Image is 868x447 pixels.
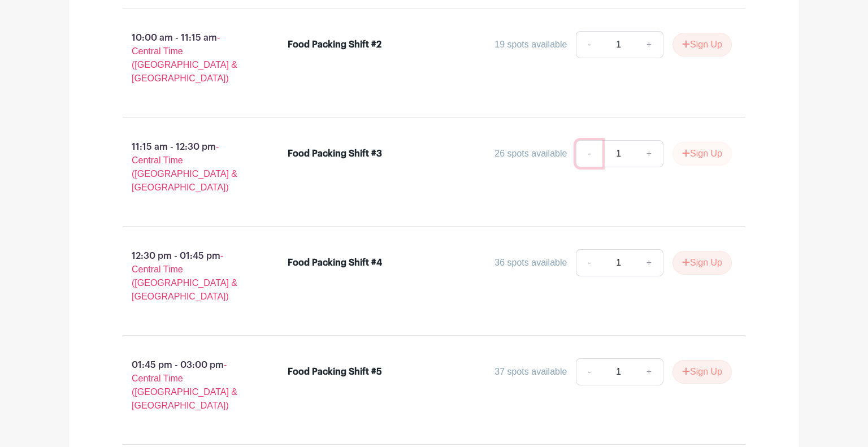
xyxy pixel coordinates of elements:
div: Food Packing Shift #4 [288,256,382,270]
p: 11:15 am - 12:30 pm [105,136,270,199]
a: - [576,31,602,58]
div: 19 spots available [494,38,567,51]
span: - Central Time ([GEOGRAPHIC_DATA] & [GEOGRAPHIC_DATA]) [132,33,237,83]
a: + [635,358,663,385]
div: 26 spots available [494,147,567,160]
div: 37 spots available [494,365,567,379]
a: - [576,140,602,167]
a: - [576,358,602,385]
span: - Central Time ([GEOGRAPHIC_DATA] & [GEOGRAPHIC_DATA]) [132,142,237,192]
a: + [635,249,663,276]
div: 36 spots available [494,256,567,270]
p: 12:30 pm - 01:45 pm [105,245,270,308]
p: 01:45 pm - 03:00 pm [105,354,270,417]
a: - [576,249,602,276]
button: Sign Up [672,142,732,166]
button: Sign Up [672,360,732,384]
a: + [635,140,663,167]
button: Sign Up [672,251,732,275]
div: Food Packing Shift #3 [288,147,382,160]
span: - Central Time ([GEOGRAPHIC_DATA] & [GEOGRAPHIC_DATA]) [132,251,237,301]
p: 10:00 am - 11:15 am [105,27,270,90]
div: Food Packing Shift #5 [288,365,382,379]
a: + [635,31,663,58]
div: Food Packing Shift #2 [288,38,381,51]
button: Sign Up [672,33,732,57]
span: - Central Time ([GEOGRAPHIC_DATA] & [GEOGRAPHIC_DATA]) [132,360,237,410]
